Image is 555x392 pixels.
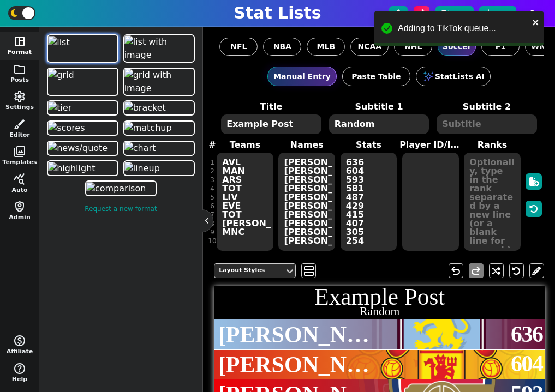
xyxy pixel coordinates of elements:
[208,138,216,152] label: #
[532,15,540,28] button: close
[13,200,26,213] span: shield_person
[45,198,197,219] a: Request a new format
[449,263,463,278] button: undo
[13,334,26,347] span: monetization_on
[276,138,338,152] label: Names
[433,100,540,113] label: Subtitle 2
[234,3,321,23] h1: Stat Lists
[230,41,247,52] span: NFL
[267,67,337,86] button: Manual Entry
[48,101,71,114] img: tier
[208,228,216,237] div: 9
[124,122,172,135] img: matchup
[338,138,399,152] label: Stats
[13,118,26,131] span: brush
[13,63,26,76] span: folder
[317,41,336,52] span: MLB
[124,69,194,95] img: grid with image
[218,352,376,377] span: [PERSON_NAME]
[416,67,491,86] button: StatLists AI
[469,264,482,278] span: redo
[218,322,376,347] span: [PERSON_NAME]
[124,142,156,155] img: chart
[124,35,194,62] img: list with image
[214,138,276,152] label: Teams
[342,67,410,86] button: Paste Table
[329,114,429,134] textarea: Random
[214,285,545,309] h1: Example Post
[341,153,397,251] textarea: 636 604 593 581 487 429 415 407 305 254
[208,237,216,245] div: 10
[13,35,26,48] span: space_dashboard
[208,210,216,219] div: 7
[278,153,335,251] textarea: [PERSON_NAME] [PERSON_NAME] [PERSON_NAME] [PERSON_NAME] [PERSON_NAME] [PERSON_NAME] [PERSON_NAME]...
[13,90,26,103] span: settings
[48,162,95,175] img: highlight
[217,153,273,251] textarea: AVL MAN ARS TOT LIV EVE TOT [PERSON_NAME] MNC
[86,182,146,195] img: comparison
[399,138,461,152] label: Player ID/Image URL
[511,347,542,381] span: 604
[124,162,160,175] img: lineup
[208,158,216,167] div: 1
[48,142,108,155] img: news/quote
[398,22,529,35] div: Adding to TikTok queue...
[208,176,216,184] div: 3
[208,193,216,202] div: 5
[449,264,462,278] span: undo
[208,202,216,210] div: 6
[325,100,433,113] label: Subtitle 1
[124,101,166,114] img: bracket
[357,41,381,52] span: NCAA
[217,100,325,113] label: Title
[208,184,216,193] div: 4
[13,173,26,186] span: query_stats
[48,69,74,82] img: grid
[208,167,216,176] div: 2
[13,362,26,375] span: help
[273,41,291,52] span: NBA
[469,263,484,278] button: redo
[221,114,321,134] textarea: Example Post
[48,122,85,135] img: scores
[48,36,70,49] img: list
[219,266,280,275] div: Layout Styles
[511,317,542,352] span: 636
[461,138,523,152] label: Ranks
[214,306,545,318] h2: Random
[13,145,26,158] span: photo_library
